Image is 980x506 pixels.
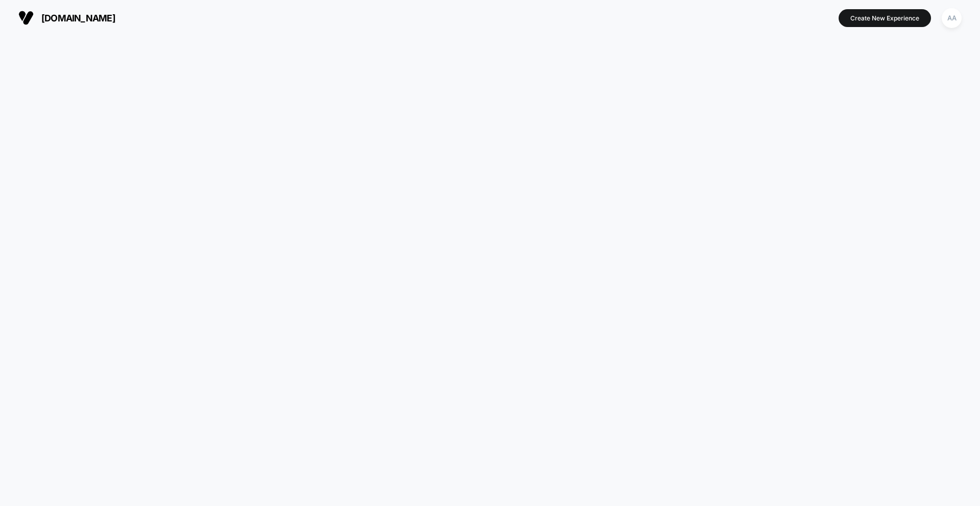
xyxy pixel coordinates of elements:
div: AA [942,8,962,28]
span: [DOMAIN_NAME] [41,13,115,23]
button: Create New Experience [839,9,931,27]
button: AA [939,8,965,29]
button: [DOMAIN_NAME] [15,10,118,26]
img: Visually logo [18,10,34,26]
